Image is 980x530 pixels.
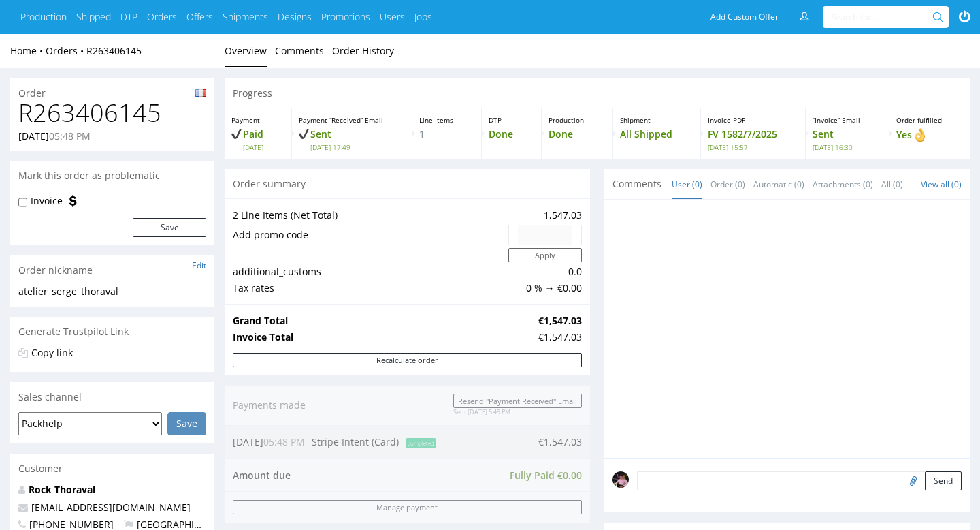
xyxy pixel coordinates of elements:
[505,207,582,223] td: 1,547.03
[20,10,67,24] a: Production
[813,142,881,152] span: [DATE] 16:30
[419,115,474,125] p: Line Items
[31,346,73,359] a: Copy link
[414,10,432,24] a: Jobs
[549,115,605,125] p: Production
[538,330,582,344] div: €1,547.03
[195,89,206,97] img: fr-79a39793efbf8217efbbc840e1b2041fe995363a5f12f0c01dd4d1462e5eb842.png
[31,501,191,514] a: [EMAIL_ADDRESS][DOMAIN_NAME]
[10,161,214,191] div: Mark this order as problematic
[505,264,582,280] td: 0.0
[813,115,881,125] p: “Invoice” Email
[881,170,903,199] a: All (0)
[233,280,505,296] td: Tax rates
[18,285,206,298] div: atelier_serge_thoraval
[10,255,214,285] div: Order nickname
[233,330,293,343] strong: Invoice Total
[538,314,582,327] strong: €1,547.03
[233,353,582,367] button: Recalculate order
[147,10,177,24] a: Orders
[612,471,629,488] img: regular_mini_magick20241203-112-xnnzaq.jpeg
[86,44,142,57] a: R263406145
[813,170,873,199] a: Attachments (0)
[225,78,970,108] div: Progress
[703,6,786,28] a: Add Custom Offer
[753,170,804,199] a: Automatic (0)
[10,44,46,57] a: Home
[192,260,206,271] a: Edit
[223,10,268,24] a: Shipments
[186,10,213,24] a: Offers
[233,314,288,327] strong: Grand Total
[31,194,63,208] label: Invoice
[489,115,534,125] p: DTP
[489,127,534,141] p: Done
[225,169,590,199] div: Order summary
[419,127,474,141] p: 1
[133,218,206,237] button: Save
[708,127,798,152] p: FV 1582/7/2025
[10,78,214,100] div: Order
[831,6,935,28] input: Search for...
[921,178,962,190] a: View all (0)
[612,177,661,191] span: Comments
[46,44,86,57] a: Orders
[505,280,582,296] td: 0 % → €0.00
[167,412,206,435] input: Save
[620,115,693,125] p: Shipment
[66,194,80,208] img: icon-invoice-flag.svg
[76,10,111,24] a: Shipped
[299,115,404,125] p: Payment “Received” Email
[380,10,405,24] a: Users
[120,10,137,24] a: DTP
[896,115,963,125] p: Order fulfilled
[708,115,798,125] p: Invoice PDF
[813,127,881,152] p: Sent
[10,317,214,347] div: Generate Trustpilot Link
[925,471,962,490] button: Send
[278,10,312,24] a: Designs
[233,223,505,247] td: Add promo code
[896,127,963,142] p: Yes
[310,142,404,152] span: [DATE] 17:49
[10,382,214,412] div: Sales channel
[233,264,505,280] td: additional_customs
[231,127,284,152] p: Paid
[10,454,214,484] div: Customer
[225,34,267,67] a: Overview
[508,248,582,262] button: Apply
[708,142,798,152] span: [DATE] 15:57
[243,142,284,152] span: [DATE]
[620,127,693,141] p: All Shipped
[233,207,505,223] td: 2 Line Items (Net Total)
[275,34,324,67] a: Comments
[710,170,745,199] a: Order (0)
[549,127,605,141] p: Done
[49,129,91,142] span: 05:48 PM
[231,115,284,125] p: Payment
[18,99,206,127] h1: R263406145
[672,170,702,199] a: User (0)
[321,10,370,24] a: Promotions
[332,34,394,67] a: Order History
[29,483,95,496] a: Rock Thoraval
[18,129,91,143] p: [DATE]
[299,127,404,152] p: Sent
